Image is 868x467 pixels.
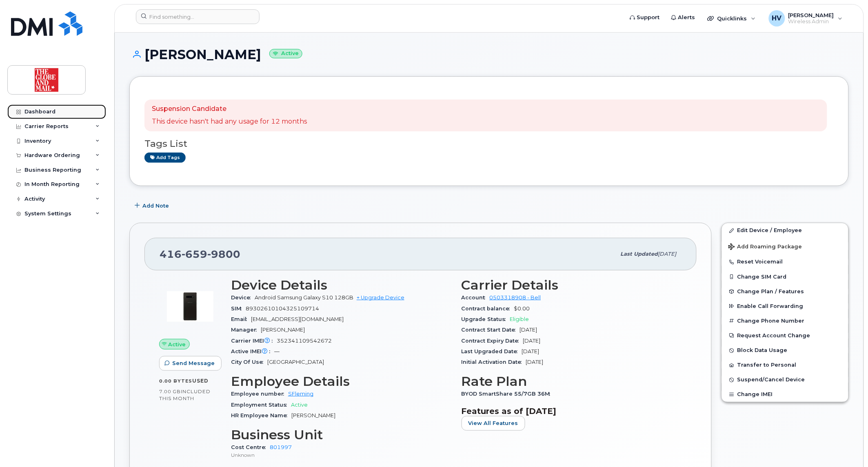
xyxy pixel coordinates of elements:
[261,327,305,333] span: [PERSON_NAME]
[462,406,682,416] h3: Features as of [DATE]
[722,343,848,358] button: Block Data Usage
[462,338,523,344] span: Contract Expiry Date
[246,305,319,312] span: 89302610104325109714
[462,374,682,389] h3: Rate Plan
[522,348,539,354] span: [DATE]
[231,338,277,344] span: Carrier IMEI
[231,348,274,354] span: Active IMEI
[152,117,307,126] p: This device hasn't had any usage for 12 months
[658,251,677,257] span: [DATE]
[159,389,181,394] span: 7.00 GB
[462,391,555,397] span: BYOD SmartShare 55/7GB 36M
[288,391,313,397] a: SFleming
[129,47,849,62] h1: [PERSON_NAME]
[274,348,280,354] span: —
[722,299,848,314] button: Enable Call Forwarding
[462,327,520,333] span: Contract Start Date
[231,327,261,333] span: Manager
[267,359,324,365] span: [GEOGRAPHIC_DATA]
[172,359,215,367] span: Send Message
[291,402,308,408] span: Active
[231,412,291,418] span: HR Employee Name
[144,153,186,163] a: Add tags
[159,356,222,371] button: Send Message
[462,278,682,292] h3: Carrier Details
[192,378,209,384] span: used
[462,294,490,301] span: Account
[722,284,848,299] button: Change Plan / Features
[722,372,848,387] button: Suspend/Cancel Device
[231,294,255,301] span: Device
[490,294,541,301] a: 0503318908 - Bell
[722,270,848,284] button: Change SIM Card
[231,278,452,292] h3: Device Details
[152,104,307,114] p: Suspension Candidate
[231,402,291,408] span: Employment Status
[166,282,215,331] img: image20231002-3703462-dkhqql.jpeg
[462,348,522,354] span: Last Upgraded Date
[269,49,302,58] small: Active
[144,139,834,149] h3: Tags List
[231,427,452,442] h3: Business Unit
[142,202,169,210] span: Add Note
[462,416,525,431] button: View All Features
[722,328,848,343] button: Request Account Change
[510,316,529,322] span: Eligible
[231,305,246,312] span: SIM
[277,338,332,344] span: 352341109542672
[231,444,270,450] span: Cost Centre
[251,316,344,322] span: [EMAIL_ADDRESS][DOMAIN_NAME]
[722,238,848,255] button: Add Roaming Package
[129,198,176,213] button: Add Note
[728,243,802,251] span: Add Roaming Package
[722,358,848,372] button: Transfer to Personal
[737,303,804,309] span: Enable Call Forwarding
[357,294,404,301] a: + Upgrade Device
[520,327,537,333] span: [DATE]
[159,378,192,384] span: 0.00 Bytes
[526,359,544,365] span: [DATE]
[231,391,288,397] span: Employee number
[231,452,452,458] p: Unknown
[270,444,292,450] a: 801997
[722,223,848,238] a: Edit Device / Employee
[462,359,526,365] span: Initial Activation Date
[737,377,805,383] span: Suspend/Cancel Device
[169,341,186,348] span: Active
[737,288,804,294] span: Change Plan / Features
[722,387,848,402] button: Change IMEI
[182,248,207,260] span: 659
[231,374,452,389] h3: Employee Details
[159,388,211,402] span: included this month
[160,248,240,260] span: 416
[621,251,658,257] span: Last updated
[523,338,541,344] span: [DATE]
[231,359,267,365] span: City Of Use
[291,412,335,418] span: [PERSON_NAME]
[207,248,240,260] span: 9800
[462,305,514,312] span: Contract balance
[514,305,530,312] span: $0.00
[468,419,518,427] span: View All Features
[462,316,510,322] span: Upgrade Status
[722,255,848,269] button: Reset Voicemail
[722,314,848,328] button: Change Phone Number
[231,316,251,322] span: Email
[255,294,353,301] span: Android Samsung Galaxy S10 128GB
